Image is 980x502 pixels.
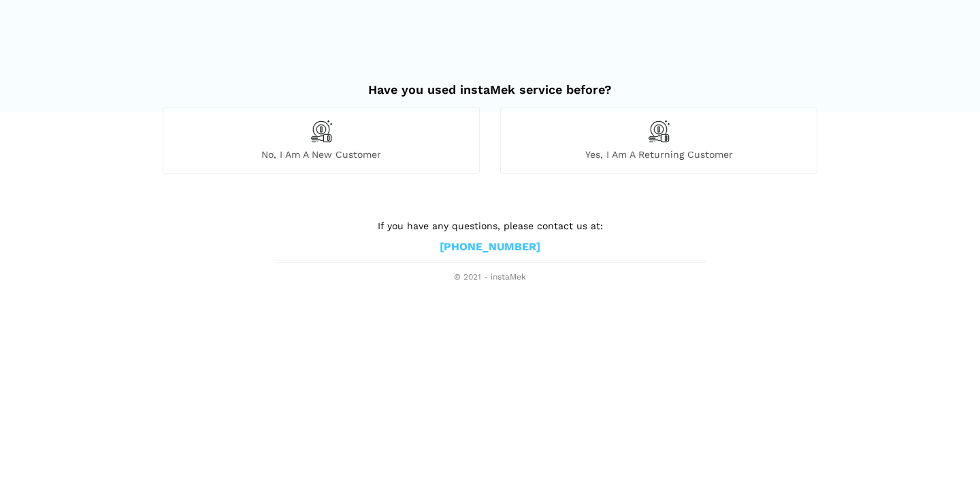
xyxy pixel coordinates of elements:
[276,272,704,283] span: © 2021 - instaMek
[501,148,817,161] span: Yes, I am a returning customer
[276,218,704,233] p: If you have any questions, please contact us at:
[163,148,479,161] span: No, I am a new customer
[163,69,817,97] h2: Have you used instaMek service before?
[440,240,540,254] a: [PHONE_NUMBER]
